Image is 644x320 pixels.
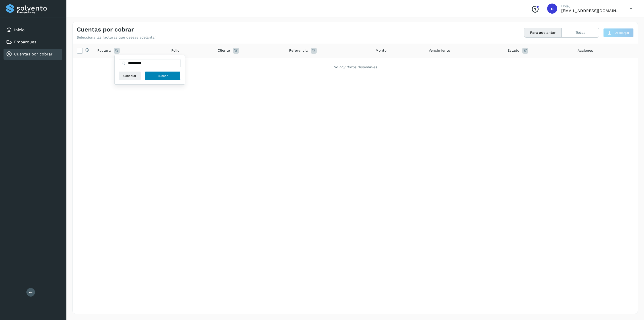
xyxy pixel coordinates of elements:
[561,8,622,13] p: carlosvazqueztgc@gmail.com
[4,24,62,36] div: Inicio
[562,28,599,37] button: Todas
[507,48,519,53] span: Estado
[603,28,634,37] button: Descargar
[218,48,230,53] span: Cliente
[14,40,36,44] a: Embarques
[429,48,450,53] span: Vencimiento
[615,30,629,35] span: Descargar
[4,49,62,60] div: Cuentas por cobrar
[578,48,593,53] span: Acciones
[77,35,156,40] p: Selecciona las facturas que deseas adelantar
[17,11,60,14] p: Proveedores
[376,48,386,53] span: Monto
[561,4,622,8] p: Hola,
[14,27,25,32] a: Inicio
[171,48,179,53] span: Folio
[14,52,53,56] a: Cuentas por cobrar
[79,65,631,70] div: No hay datos disponibles
[289,48,308,53] span: Referencia
[97,48,111,53] span: Factura
[524,28,562,37] button: Para adelantar
[77,26,134,33] h4: Cuentas por cobrar
[4,37,62,48] div: Embarques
